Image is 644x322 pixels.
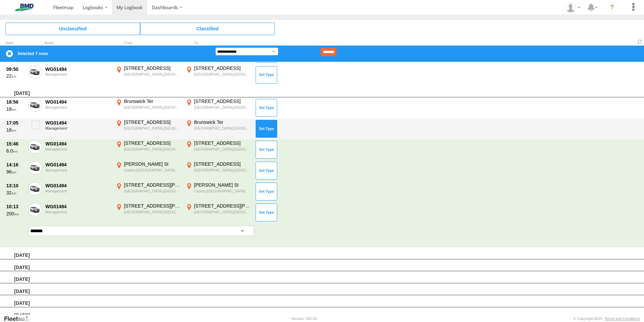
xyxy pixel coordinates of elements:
[6,183,25,189] div: 13:10
[45,204,111,210] div: WG01494
[45,147,111,151] div: Management
[124,182,181,188] div: [STREET_ADDRESS][PERSON_NAME]
[45,66,111,72] div: WG01494
[6,141,25,147] div: 15:46
[7,4,42,11] img: bmd-logo.svg
[124,105,181,110] div: [GEOGRAPHIC_DATA],[GEOGRAPHIC_DATA]
[5,42,26,45] div: Click to Sort
[45,189,111,193] div: Management
[45,72,111,76] div: Management
[194,147,251,152] div: [GEOGRAPHIC_DATA],[GEOGRAPHIC_DATA]
[124,203,181,209] div: [STREET_ADDRESS][PERSON_NAME]
[256,120,277,137] button: Click to Set
[605,317,640,321] a: Terms and Conditions
[115,42,182,45] div: From
[291,317,317,321] div: Version: 305.03
[194,203,251,209] div: [STREET_ADDRESS][PERSON_NAME]
[256,183,277,200] button: Click to Set
[194,182,251,188] div: [PERSON_NAME] St
[45,120,111,126] div: WG01494
[4,315,35,322] a: Visit our Website
[573,317,640,321] div: © Copyright 2025 -
[124,189,181,193] div: [GEOGRAPHIC_DATA],[GEOGRAPHIC_DATA]
[185,119,252,139] label: Click to View Event Location
[115,140,182,160] label: Click to View Event Location
[6,106,25,112] div: 18
[124,126,181,131] div: [GEOGRAPHIC_DATA],[GEOGRAPHIC_DATA]
[45,99,111,105] div: WG01494
[6,190,25,196] div: 32
[194,168,251,172] div: [GEOGRAPHIC_DATA],[GEOGRAPHIC_DATA]
[194,65,251,71] div: [STREET_ADDRESS]
[6,162,25,168] div: 14:16
[45,141,111,147] div: WG01494
[6,148,25,154] div: 6.0
[185,203,252,222] label: Click to View Event Location
[115,119,182,139] label: Click to View Event Location
[115,182,182,202] label: Click to View Event Location
[115,98,182,118] label: Click to View Event Location
[607,2,617,13] i: ?
[6,127,25,133] div: 18
[194,210,251,214] div: [GEOGRAPHIC_DATA],[GEOGRAPHIC_DATA]
[256,204,277,221] button: Click to Set
[6,73,25,79] div: 22
[124,210,181,214] div: [GEOGRAPHIC_DATA],[GEOGRAPHIC_DATA]
[194,105,251,110] div: [GEOGRAPHIC_DATA],[GEOGRAPHIC_DATA]
[45,168,111,172] div: Management
[194,189,251,193] div: Casino,[GEOGRAPHIC_DATA]
[563,2,583,12] div: Tahla Moses
[5,50,13,58] label: Clear Selection
[5,23,140,35] span: Click to view Unclassified Trips
[6,99,25,105] div: 18:56
[45,162,111,168] div: WG01494
[185,42,252,45] div: To
[45,126,111,130] div: Management
[124,168,181,172] div: Casino,[GEOGRAPHIC_DATA]
[45,105,111,109] div: Management
[185,182,252,202] label: Click to View Event Location
[194,161,251,167] div: [STREET_ADDRESS]
[124,147,181,152] div: [GEOGRAPHIC_DATA],[GEOGRAPHIC_DATA]
[124,161,181,167] div: [PERSON_NAME] St
[194,140,251,146] div: [STREET_ADDRESS]
[6,66,25,72] div: 09:50
[256,141,277,158] button: Click to Set
[115,65,182,85] label: Click to View Event Location
[185,98,252,118] label: Click to View Event Location
[124,119,181,125] div: [STREET_ADDRESS]
[6,204,25,210] div: 10:13
[124,140,181,146] div: [STREET_ADDRESS]
[124,65,181,71] div: [STREET_ADDRESS]
[185,161,252,181] label: Click to View Event Location
[194,119,251,125] div: Brunswick Ter
[185,65,252,85] label: Click to View Event Location
[45,183,111,189] div: WG01494
[194,98,251,104] div: [STREET_ADDRESS]
[6,169,25,175] div: 96
[636,38,644,45] span: Refresh
[115,161,182,181] label: Click to View Event Location
[124,72,181,77] div: [GEOGRAPHIC_DATA],[GEOGRAPHIC_DATA]
[124,98,181,104] div: Brunswick Ter
[6,120,25,126] div: 17:05
[256,162,277,179] button: Click to Set
[115,203,182,222] label: Click to View Event Location
[256,99,277,116] button: Click to Set
[256,66,277,84] button: Click to Set
[185,140,252,160] label: Click to View Event Location
[45,210,111,214] div: Management
[140,23,275,35] span: Click to view Classified Trips
[194,72,251,77] div: [GEOGRAPHIC_DATA],[GEOGRAPHIC_DATA]
[6,211,25,217] div: 200
[194,126,251,131] div: [GEOGRAPHIC_DATA],[GEOGRAPHIC_DATA]
[44,42,112,45] div: Asset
